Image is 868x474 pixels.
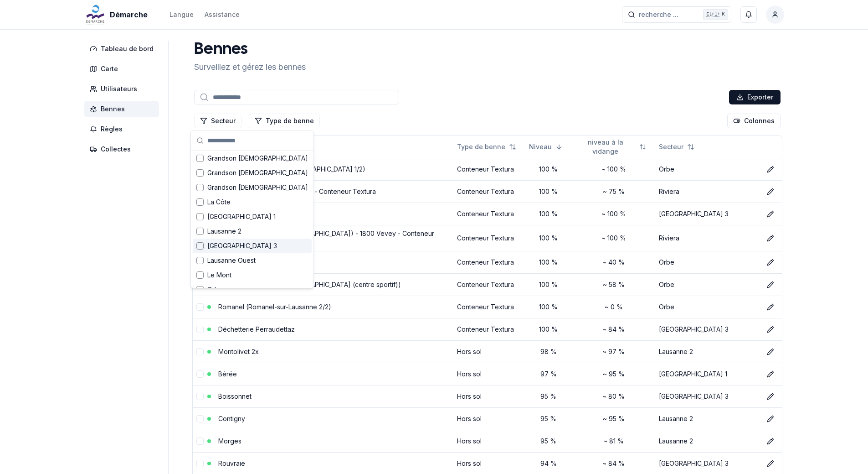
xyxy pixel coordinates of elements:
[655,158,760,180] td: Orbe
[575,392,652,401] div: ~ 80 %
[575,437,652,446] div: ~ 81 %
[196,393,204,400] button: select-row
[653,140,700,154] button: Not sorted. Click to sort ascending.
[218,392,252,400] a: Boissonnet
[218,415,245,422] a: Contigny
[529,325,568,334] div: 100 %
[575,280,652,289] div: ~ 58 %
[622,6,731,23] button: recherche ...Ctrl+K
[249,114,320,128] button: Filtrer les lignes
[453,407,525,430] td: Hors sol
[529,209,568,219] div: 100 %
[218,229,434,246] a: [GEOGRAPHIC_DATA] ([GEOGRAPHIC_DATA]) - 1800 Vevey - Conteneur Textura
[575,414,652,423] div: ~ 95 %
[218,370,237,378] a: Bérée
[196,415,204,422] button: select-row
[529,437,568,446] div: 95 %
[529,280,568,289] div: 100 %
[529,142,552,151] span: Niveau
[529,234,568,243] div: 100 %
[529,302,568,312] div: 100 %
[207,285,223,294] span: Orbe
[84,141,163,157] a: Collectes
[575,165,652,174] div: ~ 100 %
[655,225,760,251] td: Riviera
[453,251,525,273] td: Conteneur Textura
[218,459,245,467] a: Rouvraie
[453,340,525,363] td: Hors sol
[207,212,276,221] span: [GEOGRAPHIC_DATA] 1
[453,180,525,203] td: Conteneur Textura
[575,302,652,312] div: ~ 0 %
[84,101,163,117] a: Bennes
[194,114,241,128] button: Filtrer les lignes
[207,154,308,163] span: Grandson [DEMOGRAPHIC_DATA]
[529,414,568,423] div: 95 %
[655,273,760,296] td: Orbe
[575,370,652,379] div: ~ 95 %
[575,347,652,356] div: ~ 97 %
[529,165,568,174] div: 100 %
[196,460,204,467] button: select-row
[655,318,760,340] td: [GEOGRAPHIC_DATA] 3
[207,241,277,250] span: [GEOGRAPHIC_DATA] 3
[655,296,760,318] td: Orbe
[570,140,652,154] button: Not sorted. Click to sort ascending.
[729,90,781,104] button: Exporter
[639,10,678,19] span: recherche ...
[655,340,760,363] td: Lausanne 2
[529,347,568,356] div: 98 %
[84,81,163,97] a: Utilisateurs
[453,273,525,296] td: Conteneur Textura
[194,61,306,73] p: Surveillez et gérez les bennes
[169,10,194,19] div: Langue
[453,363,525,385] td: Hors sol
[575,459,652,468] div: ~ 84 %
[655,203,760,225] td: [GEOGRAPHIC_DATA] 3
[575,325,652,334] div: ~ 84 %
[169,9,194,20] button: Langue
[101,64,118,73] span: Carte
[655,363,760,385] td: [GEOGRAPHIC_DATA] 1
[207,198,231,207] span: La Côte
[101,104,125,114] span: Bennes
[575,234,652,243] div: ~ 100 %
[457,142,505,151] span: Type de benne
[207,183,308,192] span: Grandson [DEMOGRAPHIC_DATA]
[453,225,525,251] td: Conteneur Textura
[84,4,106,26] img: Démarche Logo
[196,303,204,311] button: select-row
[529,370,568,379] div: 97 %
[655,251,760,273] td: Orbe
[207,256,256,265] span: Lausanne Ouest
[453,296,525,318] td: Conteneur Textura
[84,9,151,20] a: Démarche
[529,459,568,468] div: 94 %
[207,271,231,280] span: Le Mont
[196,326,204,333] button: select-row
[205,9,240,20] a: Assistance
[196,348,204,355] button: select-row
[101,44,154,53] span: Tableau de bord
[727,114,781,128] button: Cocher les colonnes
[575,187,652,196] div: ~ 75 %
[529,392,568,401] div: 95 %
[218,437,241,445] a: Morges
[524,140,568,154] button: Sorted descending. Click to sort ascending.
[101,145,131,154] span: Collectes
[101,125,123,134] span: Règles
[529,187,568,196] div: 100 %
[84,61,163,77] a: Carte
[575,138,636,156] span: niveau à la vidange
[207,227,241,236] span: Lausanne 2
[110,9,148,20] span: Démarche
[453,430,525,452] td: Hors sol
[101,84,137,94] span: Utilisateurs
[655,407,760,430] td: Lausanne 2
[84,121,163,137] a: Règles
[453,385,525,407] td: Hors sol
[84,41,163,57] a: Tableau de bord
[655,385,760,407] td: [GEOGRAPHIC_DATA] 3
[453,203,525,225] td: Conteneur Textura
